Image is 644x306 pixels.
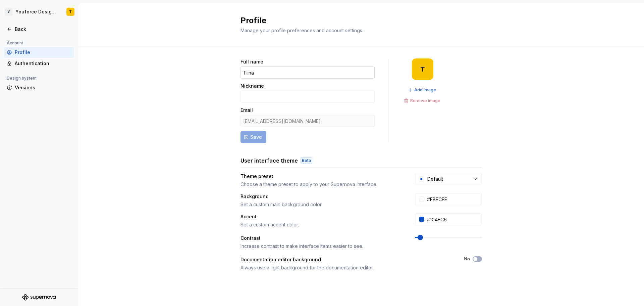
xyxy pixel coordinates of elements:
label: Nickname [240,83,264,89]
div: Increase contrast to make interface items easier to see. [240,243,403,250]
h3: User interface theme [240,157,298,165]
label: No [464,256,470,262]
div: Documentation editor background [240,256,452,263]
div: Versions [15,84,71,91]
a: Profile [4,47,74,58]
a: Back [4,24,74,35]
div: T [69,9,72,14]
label: Full name [240,58,263,65]
input: #104FC6 [424,213,482,225]
label: Email [240,107,253,114]
div: Design system [4,74,39,82]
a: Authentication [4,58,74,69]
div: T [420,67,425,72]
div: Youforce Design System [15,8,58,15]
a: Versions [4,82,74,93]
button: Default [415,173,482,185]
div: Contrast [240,235,403,242]
div: Theme preset [240,173,403,180]
span: Manage your profile preferences and account settings. [240,28,363,33]
svg: Supernova Logo [22,294,56,301]
div: Profile [15,49,71,56]
div: Set a custom accent color. [240,221,403,228]
div: Back [15,26,71,33]
div: Always use a light background for the documentation editor. [240,264,452,271]
div: V [5,8,13,16]
div: Choose a theme preset to apply to your Supernova interface. [240,181,403,188]
div: Default [427,176,443,182]
button: Add image [406,85,439,95]
div: Background [240,193,403,200]
div: Authentication [15,60,71,67]
h2: Profile [240,15,474,26]
span: Add image [414,87,436,93]
div: Account [4,39,26,47]
div: Set a custom main background color. [240,201,403,208]
button: VYouforce Design SystemT [1,4,76,19]
input: #FFFFFF [424,193,482,205]
div: Beta [301,157,312,164]
div: Accent [240,213,403,220]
